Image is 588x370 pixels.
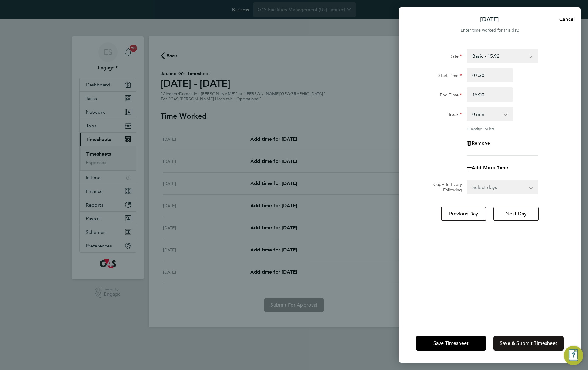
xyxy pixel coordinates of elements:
span: Add More Time [472,165,508,170]
input: E.g. 18:00 [467,87,513,102]
label: End Time [440,92,462,99]
button: Remove [467,141,490,146]
span: Cancel [557,16,575,22]
span: Remove [472,140,490,146]
button: Cancel [550,13,581,25]
span: 7.50 [482,126,489,131]
label: Break [447,112,462,119]
button: Save Timesheet [416,336,486,351]
button: Save & Submit Timesheet [493,336,564,351]
span: Save Timesheet [433,340,469,346]
label: Start Time [438,73,462,80]
button: Next Day [493,207,539,221]
p: [DATE] [480,15,499,24]
label: Copy To Every Following [429,182,462,193]
span: Next Day [506,211,526,217]
div: Enter time worked for this day. [399,27,581,34]
span: Save & Submit Timesheet [500,340,557,346]
button: Engage Resource Center [564,346,583,365]
button: Add More Time [467,165,508,170]
div: Quantity: hrs [467,126,538,131]
input: E.g. 08:00 [467,68,513,82]
span: Previous Day [449,211,478,217]
label: Rate [449,53,462,61]
button: Previous Day [441,207,486,221]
